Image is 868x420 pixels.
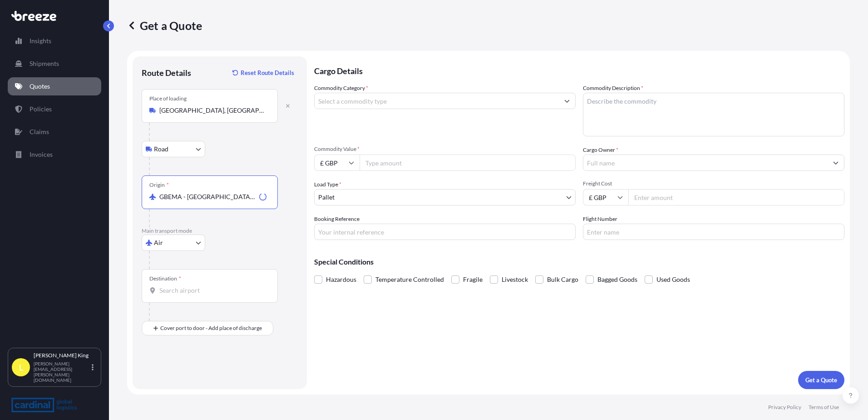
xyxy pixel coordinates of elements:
a: Shipments [8,55,101,73]
button: Cover port to door - Add place of discharge [142,321,273,335]
p: Policies [30,105,52,114]
p: Invoices [30,150,53,159]
label: Booking Reference [314,215,360,224]
span: L [19,363,23,372]
a: Claims [8,123,101,141]
button: Show suggestions [559,93,575,109]
span: Fragile [463,273,483,286]
p: Quotes [30,82,50,91]
div: Place of loading [149,95,187,102]
button: Show suggestions [828,155,844,171]
span: Temperature Controlled [375,273,444,286]
label: Commodity Description [583,84,643,93]
p: Cargo Details [314,56,844,84]
div: Destination [149,275,181,282]
p: [PERSON_NAME] King [34,352,90,359]
input: Full name [583,155,828,171]
span: Used Goods [656,273,690,286]
span: Freight Cost [583,180,844,187]
a: Invoices [8,145,101,164]
p: Shipments [30,59,59,68]
button: Select transport [142,141,205,157]
input: Enter amount [628,189,844,205]
a: Privacy Policy [768,404,801,411]
span: Pallet [318,193,335,202]
p: Special Conditions [314,258,844,265]
p: Get a Quote [805,375,837,385]
label: Commodity Category [314,84,368,93]
button: Reset Route Details [228,65,298,80]
p: Get a Quote [127,18,202,33]
span: Cover port to door - Add place of discharge [160,324,262,333]
input: Select a commodity type [315,93,559,109]
input: Your internal reference [314,224,576,240]
input: Place of loading [159,106,266,115]
a: Quotes [8,77,101,95]
p: Route Details [142,67,191,78]
span: Commodity Value [314,145,576,153]
button: Pallet [314,189,576,205]
input: Enter name [583,224,844,240]
input: Origin [159,192,256,201]
input: Type amount [360,155,576,171]
span: Bulk Cargo [547,273,578,286]
div: Origin [149,181,169,189]
input: Destination [159,286,266,295]
a: Terms of Use [809,404,839,411]
span: Load Type [314,180,341,189]
button: Get a Quote [798,371,844,389]
div: Loading [259,193,266,200]
span: Air [154,238,163,247]
span: Hazardous [326,273,356,286]
span: Livestock [502,273,528,286]
p: [PERSON_NAME][EMAIL_ADDRESS][PERSON_NAME][DOMAIN_NAME] [34,361,90,383]
a: Policies [8,100,101,118]
a: Insights [8,32,101,50]
span: Road [154,145,168,154]
p: Insights [30,36,51,45]
p: Main transport mode [142,227,298,235]
label: Cargo Owner [583,145,618,155]
label: Flight Number [583,215,617,224]
p: Claims [30,127,49,136]
span: Bagged Goods [597,273,637,286]
button: Select transport [142,235,205,251]
p: Reset Route Details [241,68,294,77]
img: organization-logo [11,398,77,412]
